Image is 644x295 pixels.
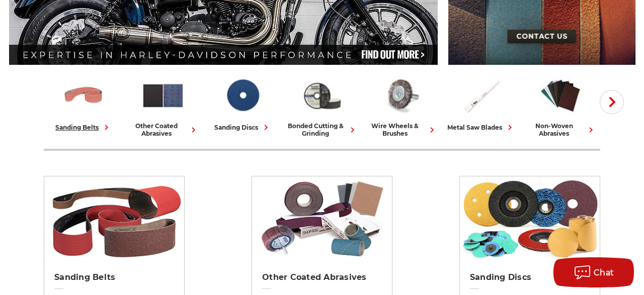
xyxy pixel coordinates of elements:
[379,74,424,117] img: Wire Wheels & Brushes
[447,122,515,133] div: metal saw blades
[286,122,358,137] div: bonded cutting & grinding
[214,122,271,133] div: sanding discs
[366,122,437,137] div: wire wheels & brushes
[262,272,382,282] h2: Other Coated Abrasives
[459,74,503,117] img: Metal Saw Blades
[61,74,106,117] img: Sanding Belts
[538,74,583,117] img: Non-woven Abrasives
[44,176,184,262] img: Sanding Belts
[252,176,392,262] img: Other Coated Abrasives
[594,268,614,277] span: Chat
[207,74,278,133] a: sanding discs
[55,122,112,133] div: sanding belts
[220,74,265,117] img: Sanding Discs
[366,74,437,137] a: wire wheels & brushes
[553,257,634,287] button: Chat
[48,74,119,133] a: sanding belts
[445,74,517,133] a: metal saw blades
[286,74,358,137] a: bonded cutting & grinding
[525,74,596,137] a: non-woven abrasives
[525,122,596,137] div: non-woven abrasives
[460,176,600,262] img: Sanding Discs
[600,90,624,114] button: Next
[54,272,174,282] h2: Sanding Belts
[127,122,199,137] div: other coated abrasives
[141,74,185,117] img: Other Coated Abrasives
[300,74,344,117] img: Bonded Cutting & Grinding
[470,272,590,282] h2: Sanding Discs
[127,74,199,137] a: other coated abrasives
